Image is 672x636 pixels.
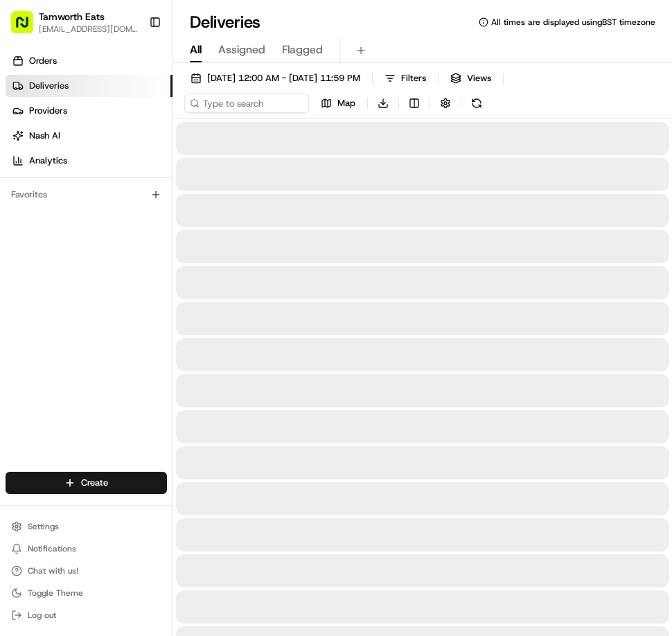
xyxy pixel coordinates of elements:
[81,477,108,489] span: Create
[184,69,366,88] button: [DATE] 12:00 AM - [DATE] 11:59 PM
[6,184,167,206] div: Favorites
[218,42,265,58] span: Assigned
[337,97,355,109] span: Map
[28,565,78,576] span: Chat with us!
[28,588,83,599] span: Toggle Theme
[6,100,173,122] a: Providers
[491,17,655,28] span: All times are displayed using BST timezone
[6,150,173,172] a: Analytics
[184,94,309,113] input: Type to search
[29,55,57,67] span: Orders
[6,606,167,625] button: Log out
[6,125,173,147] a: Nash AI
[207,72,360,85] span: [DATE] 12:00 AM - [DATE] 11:59 PM
[315,94,362,113] button: Map
[190,42,202,58] span: All
[190,11,260,33] h1: Deliveries
[6,539,167,558] button: Notifications
[39,24,138,35] button: [EMAIL_ADDRESS][DOMAIN_NAME]
[29,130,60,142] span: Nash AI
[282,42,323,58] span: Flagged
[29,80,69,92] span: Deliveries
[444,69,497,88] button: Views
[6,75,173,97] a: Deliveries
[6,517,167,536] button: Settings
[6,50,173,72] a: Orders
[401,72,426,85] span: Filters
[467,72,491,85] span: Views
[6,583,167,603] button: Toggle Theme
[467,94,486,113] button: Refresh
[29,154,67,167] span: Analytics
[6,472,167,494] button: Create
[6,6,143,39] button: Tamworth Eats[EMAIL_ADDRESS][DOMAIN_NAME]
[29,105,67,117] span: Providers
[6,561,167,581] button: Chat with us!
[28,543,76,554] span: Notifications
[28,521,59,532] span: Settings
[28,610,56,621] span: Log out
[378,69,432,88] button: Filters
[39,10,105,24] button: Tamworth Eats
